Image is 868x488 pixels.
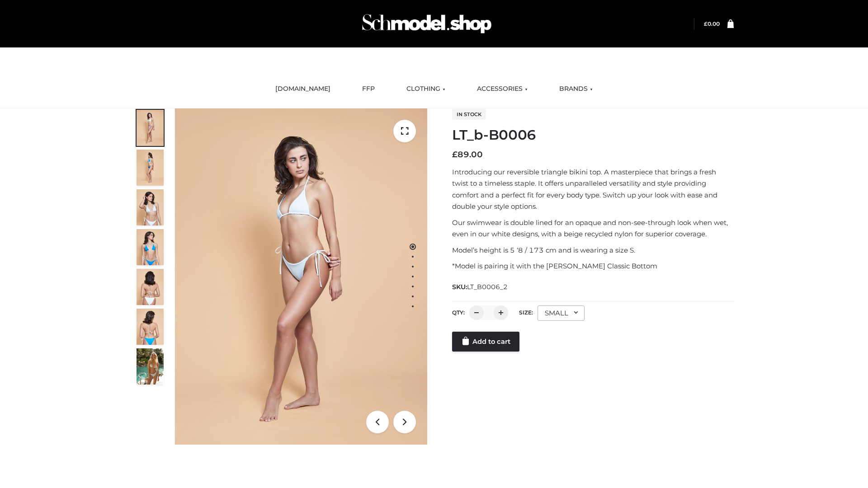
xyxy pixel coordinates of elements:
[137,269,164,305] img: ArielClassicBikiniTop_CloudNine_AzureSky_OW114ECO_7-scaled.jpg
[704,20,720,27] a: £0.00
[452,260,734,272] p: *Model is pairing it with the [PERSON_NAME] Classic Bottom
[137,150,164,186] img: ArielClassicBikiniTop_CloudNine_AzureSky_OW114ECO_2-scaled.jpg
[467,283,508,291] span: LT_B0006_2
[452,127,734,143] h1: LT_b-B0006
[355,79,382,99] a: FFP
[538,305,585,321] div: SMALL
[704,20,708,27] span: £
[452,244,734,256] p: Model’s height is 5 ‘8 / 173 cm and is wearing a size S.
[137,229,164,265] img: ArielClassicBikiniTop_CloudNine_AzureSky_OW114ECO_4-scaled.jpg
[452,150,483,160] bdi: 89.00
[519,309,533,316] label: Size:
[175,108,427,445] img: LT_b-B0006
[400,79,452,99] a: CLOTHING
[452,282,509,292] span: SKU:
[452,309,465,316] label: QTY:
[452,217,734,240] p: Our swimwear is double lined for an opaque and non-see-through look when wet, even in our white d...
[137,110,164,146] img: ArielClassicBikiniTop_CloudNine_AzureSky_OW114ECO_1-scaled.jpg
[359,6,495,42] img: Schmodel Admin 964
[137,309,164,345] img: ArielClassicBikiniTop_CloudNine_AzureSky_OW114ECO_8-scaled.jpg
[452,332,519,352] a: Add to cart
[452,109,486,120] span: In stock
[269,79,337,99] a: [DOMAIN_NAME]
[552,79,599,99] a: BRANDS
[452,150,458,160] span: £
[137,348,164,385] img: Arieltop_CloudNine_AzureSky2.jpg
[704,20,720,27] bdi: 0.00
[470,79,534,99] a: ACCESSORIES
[137,189,164,225] img: ArielClassicBikiniTop_CloudNine_AzureSky_OW114ECO_3-scaled.jpg
[452,166,734,212] p: Introducing our reversible triangle bikini top. A masterpiece that brings a fresh twist to a time...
